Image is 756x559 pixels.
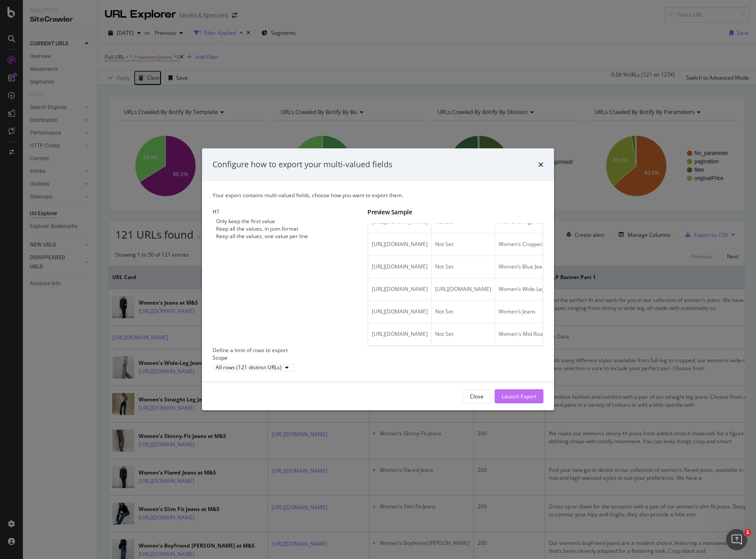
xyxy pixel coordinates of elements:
[213,208,220,215] label: H1
[216,233,308,240] div: Keep all the values, one value per line
[213,159,393,170] div: Configure how to export your multi-valued fields
[435,263,453,270] span: Not Set
[435,308,453,315] span: Not Set
[367,208,543,217] div: Preview Sample
[213,191,543,199] div: Your export contains multi-valued fields, choose how you want to export them.
[213,354,228,361] label: Scope
[372,285,428,293] span: https://www.marksandspencer.com/l/women/jeans/fs5/wide-leg?page=2
[216,365,282,370] div: All rows (121 distinct URLs)
[435,240,453,248] span: Not Set
[213,217,367,225] div: Only keep the first value
[435,218,453,225] span: Not Set
[470,393,484,400] div: Close
[499,263,548,270] span: Women’s Blue Jeans
[372,330,428,338] span: https://www.marksandspencer.com/l/women/jeans/fs5/mid-rise?page=2
[499,240,558,248] span: Women’s Cropped Jeans
[499,285,560,293] span: Women’s Wide-Leg Jeans
[213,346,543,354] div: Define a limit of rows to export
[372,218,428,225] span: https://www.marksandspencer.com/l/women/jeans/fs5/high-waisted?page=2
[432,278,495,301] td: [URL][DOMAIN_NAME]
[216,225,298,232] div: Keep all the values, in json format
[744,529,751,536] span: 1
[213,364,295,371] button: All rows (121 distinct URLs)
[726,529,747,550] iframe: Intercom live chat
[372,240,428,248] span: https://www.marksandspencer.com/l/women/jeans/fs5/cropped?page=2
[495,390,543,404] button: Launch Export
[202,148,554,410] div: modal
[216,217,275,225] div: Only keep the first value
[372,263,428,270] span: https://www.marksandspencer.com/l/women/jeans/fs5/blue?page=2
[538,159,543,170] div: times
[213,225,367,232] div: Keep all the values, in json format
[372,308,428,315] span: https://www.marksandspencer.com/l/women/jeans?filter=Fit%253DBarrel%2520leg
[499,218,570,225] span: Women's High Waisted Jeans
[462,390,491,404] button: Close
[502,393,536,400] div: Launch Export
[435,330,453,338] span: Not Set
[499,308,536,315] span: Women’s Jeans
[499,330,558,338] span: Women's Mid Rise Jeans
